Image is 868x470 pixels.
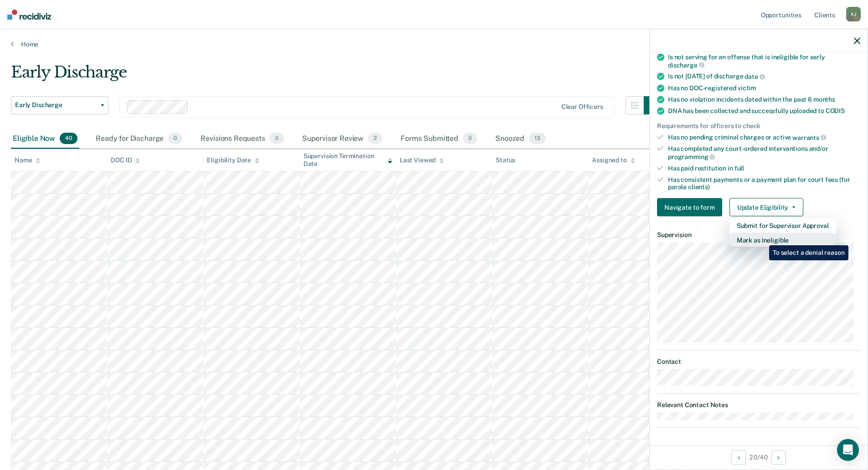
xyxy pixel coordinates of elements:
[300,129,385,149] div: Supervisor Review
[561,103,603,111] div: Clear officers
[463,133,477,145] span: 0
[729,233,836,248] button: Mark as Ineligible
[657,198,722,217] button: Navigate to form
[792,134,826,141] span: warrants
[11,129,79,149] div: Eligible Now
[668,61,704,68] span: discharge
[668,153,715,160] span: programming
[837,439,859,461] div: Open Intercom Messenger
[657,401,860,409] dt: Relevant Contact Notes
[657,231,860,239] dt: Supervision
[207,156,259,164] div: Eligibility Date
[846,7,861,21] div: K J
[657,198,726,217] a: Navigate to form link
[168,133,182,145] span: 0
[368,133,382,145] span: 2
[400,156,444,164] div: Last Viewed
[11,40,857,48] a: Home
[650,445,868,469] div: 20 / 40
[668,53,860,69] div: Is not serving for an offense that is ineligible for early
[15,101,97,109] span: Early Discharge
[745,73,765,80] span: date
[303,152,392,168] div: Supervision Termination Date
[668,133,860,141] div: Has no pending criminal charges or active
[529,133,546,145] span: 13
[657,122,860,130] div: Requirements for officers to check
[94,129,184,149] div: Ready for Discharge
[270,133,284,145] span: 0
[60,133,77,145] span: 40
[199,129,285,149] div: Revisions Requests
[826,107,845,114] span: CODIS
[731,450,746,465] button: Previous Opportunity
[734,164,744,171] span: full
[15,156,40,164] div: Name
[771,450,786,465] button: Next Opportunity
[668,176,860,191] div: Has consistent payments or a payment plan for court fees (for parole
[496,156,515,164] div: Status
[729,218,836,233] button: Submit for Supervisor Approval
[668,164,860,172] div: Has paid restitution in
[111,156,140,164] div: DOC ID
[493,129,548,149] div: Snoozed
[668,72,860,81] div: Is not [DATE] of discharge
[738,84,756,92] span: victim
[11,63,662,89] div: Early Discharge
[668,107,860,115] div: DNA has been collected and successfully uploaded to
[668,84,860,92] div: Has no DOC-registered
[668,96,860,103] div: Has no violation incidents dated within the past 6
[592,156,635,164] div: Assigned to
[729,198,803,217] button: Update Eligibility
[688,183,710,191] span: clients)
[657,357,860,365] dt: Contact
[7,10,51,20] img: Recidiviz
[399,129,479,149] div: Forms Submitted
[813,96,835,103] span: months
[668,145,860,160] div: Has completed any court-ordered interventions and/or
